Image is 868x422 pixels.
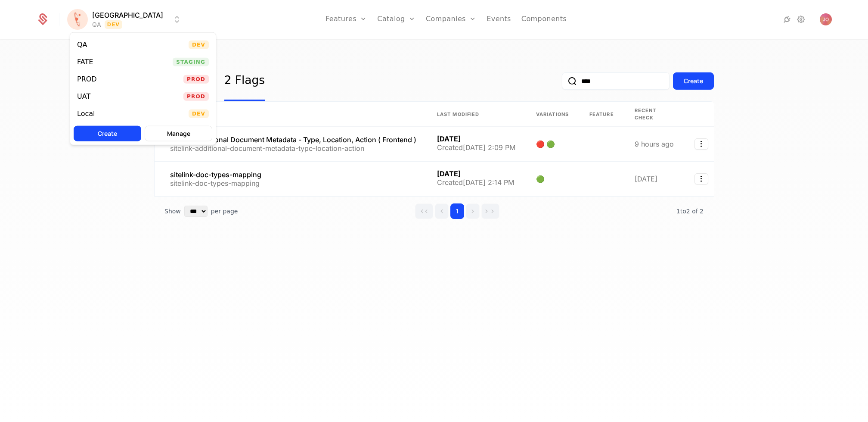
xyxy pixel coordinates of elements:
button: Select action [694,173,708,184]
div: QA [77,41,87,48]
div: PROD [77,76,97,83]
div: UAT [77,93,90,100]
span: Prod [183,92,209,101]
button: Select action [694,138,708,150]
span: Staging [173,58,209,66]
div: Select environment [70,32,216,145]
span: Dev [189,41,209,49]
span: Dev [189,109,209,118]
div: FATE [77,59,93,66]
span: Prod [183,75,209,84]
button: Manage [145,126,212,141]
button: Create [74,126,141,141]
div: Local [77,110,95,117]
